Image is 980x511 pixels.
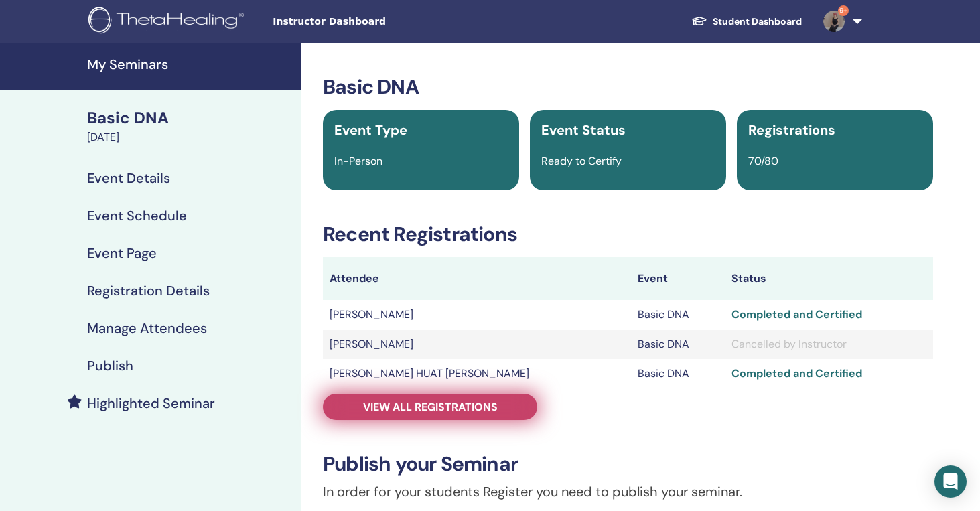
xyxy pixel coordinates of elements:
[323,222,933,246] h3: Recent Registrations
[87,358,133,374] h4: Publish
[87,129,293,145] div: [DATE]
[87,395,215,411] h4: Highlighted Seminar
[323,75,933,99] h3: Basic DNA
[87,106,293,129] div: Basic DNA
[87,56,293,72] h4: My Seminars
[731,366,926,382] div: Completed and Certified
[681,9,813,34] a: Student Dashboard
[631,330,725,359] td: Basic DNA
[838,5,849,16] span: 9+
[934,465,967,498] div: Open Intercom Messenger
[323,330,631,359] td: [PERSON_NAME]
[748,121,835,139] span: Registrations
[725,257,933,300] th: Status
[691,15,707,27] img: graduation-cap-white.svg
[631,300,725,330] td: Basic DNA
[273,15,474,29] span: Instructor Dashboard
[323,452,933,476] h3: Publish your Seminar
[323,394,537,420] a: View all registrations
[334,121,407,139] span: Event Type
[748,154,778,168] span: 70/80
[87,208,187,224] h4: Event Schedule
[363,400,498,414] span: View all registrations
[631,359,725,388] td: Basic DNA
[79,106,301,145] a: Basic DNA[DATE]
[731,336,926,352] div: Cancelled by Instructor
[541,154,622,168] span: Ready to Certify
[87,170,170,186] h4: Event Details
[323,482,933,502] p: In order for your students Register you need to publish your seminar.
[323,300,631,330] td: [PERSON_NAME]
[88,7,249,37] img: logo.png
[334,154,382,168] span: In-Person
[731,307,926,323] div: Completed and Certified
[323,257,631,300] th: Attendee
[87,245,157,261] h4: Event Page
[87,320,207,336] h4: Manage Attendees
[541,121,626,139] span: Event Status
[87,283,210,299] h4: Registration Details
[323,359,631,388] td: [PERSON_NAME] HUAT [PERSON_NAME]
[823,11,845,32] img: default.jpg
[631,257,725,300] th: Event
